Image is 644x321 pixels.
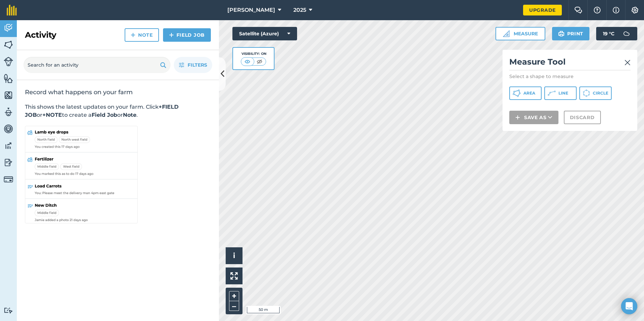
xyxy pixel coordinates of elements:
button: Measure [495,27,545,40]
img: svg+xml;base64,PHN2ZyB4bWxucz0iaHR0cDovL3d3dy53My5vcmcvMjAwMC9zdmciIHdpZHRoPSI1NiIgaGVpZ2h0PSI2MC... [4,90,13,100]
img: svg+xml;base64,PD94bWwgdmVyc2lvbj0iMS4wIiBlbmNvZGluZz0idXRmLTgiPz4KPCEtLSBHZW5lcmF0b3I6IEFkb2JlIE... [4,157,13,168]
img: svg+xml;base64,PD94bWwgdmVyc2lvbj0iMS4wIiBlbmNvZGluZz0idXRmLTgiPz4KPCEtLSBHZW5lcmF0b3I6IEFkb2JlIE... [4,307,13,314]
img: svg+xml;base64,PHN2ZyB4bWxucz0iaHR0cDovL3d3dy53My5vcmcvMjAwMC9zdmciIHdpZHRoPSIxNCIgaGVpZ2h0PSIyNC... [131,31,135,39]
button: i [226,247,243,264]
img: svg+xml;base64,PHN2ZyB4bWxucz0iaHR0cDovL3d3dy53My5vcmcvMjAwMC9zdmciIHdpZHRoPSI1MCIgaGVpZ2h0PSI0MC... [255,58,264,65]
img: svg+xml;base64,PD94bWwgdmVyc2lvbj0iMS4wIiBlbmNvZGluZz0idXRmLTgiPz4KPCEtLSBHZW5lcmF0b3I6IEFkb2JlIE... [4,23,13,33]
img: svg+xml;base64,PHN2ZyB4bWxucz0iaHR0cDovL3d3dy53My5vcmcvMjAwMC9zdmciIHdpZHRoPSI1NiIgaGVpZ2h0PSI2MC... [4,40,13,50]
span: i [233,251,235,260]
img: svg+xml;base64,PD94bWwgdmVyc2lvbj0iMS4wIiBlbmNvZGluZz0idXRmLTgiPz4KPCEtLSBHZW5lcmF0b3I6IEFkb2JlIE... [4,124,13,134]
a: Field Job [163,28,211,42]
img: Four arrows, one pointing top left, one top right, one bottom right and the last bottom left [230,272,238,280]
h2: Measure Tool [509,57,631,70]
button: Save as [509,111,558,124]
strong: Note [123,112,136,118]
button: – [229,301,239,311]
p: Select a shape to measure [509,73,631,80]
span: 2025 [293,6,306,14]
img: svg+xml;base64,PHN2ZyB4bWxucz0iaHR0cDovL3d3dy53My5vcmcvMjAwMC9zdmciIHdpZHRoPSIxOSIgaGVpZ2h0PSIyNC... [160,61,166,69]
img: fieldmargin Logo [7,5,17,15]
button: + [229,291,239,301]
img: Ruler icon [503,30,510,37]
span: Area [523,91,535,96]
img: svg+xml;base64,PHN2ZyB4bWxucz0iaHR0cDovL3d3dy53My5vcmcvMjAwMC9zdmciIHdpZHRoPSIyMiIgaGVpZ2h0PSIzMC... [624,59,631,67]
button: Print [552,27,590,40]
img: svg+xml;base64,PD94bWwgdmVyc2lvbj0iMS4wIiBlbmNvZGluZz0idXRmLTgiPz4KPCEtLSBHZW5lcmF0b3I6IEFkb2JlIE... [4,175,13,184]
img: A question mark icon [593,7,601,13]
h2: Activity [25,30,56,40]
a: Note [125,28,159,42]
img: svg+xml;base64,PHN2ZyB4bWxucz0iaHR0cDovL3d3dy53My5vcmcvMjAwMC9zdmciIHdpZHRoPSIxNyIgaGVpZ2h0PSIxNy... [613,6,619,14]
button: Area [509,86,542,100]
div: Visibility: On [241,51,266,57]
img: svg+xml;base64,PHN2ZyB4bWxucz0iaHR0cDovL3d3dy53My5vcmcvMjAwMC9zdmciIHdpZHRoPSIxOSIgaGVpZ2h0PSIyNC... [558,30,565,38]
img: svg+xml;base64,PD94bWwgdmVyc2lvbj0iMS4wIiBlbmNvZGluZz0idXRmLTgiPz4KPCEtLSBHZW5lcmF0b3I6IEFkb2JlIE... [4,107,13,117]
span: Circle [593,91,608,96]
button: 19 °C [596,27,637,40]
strong: Field Job [92,112,117,118]
button: Circle [579,86,612,100]
div: Open Intercom Messenger [621,298,637,314]
span: Line [558,91,568,96]
img: svg+xml;base64,PHN2ZyB4bWxucz0iaHR0cDovL3d3dy53My5vcmcvMjAwMC9zdmciIHdpZHRoPSIxNCIgaGVpZ2h0PSIyNC... [515,113,520,121]
span: Filters [188,61,207,69]
button: Discard [564,111,601,124]
button: Line [544,86,577,100]
img: svg+xml;base64,PHN2ZyB4bWxucz0iaHR0cDovL3d3dy53My5vcmcvMjAwMC9zdmciIHdpZHRoPSIxNCIgaGVpZ2h0PSIyNC... [169,31,174,39]
span: 19 ° C [603,27,614,40]
button: Satellite (Azure) [232,27,297,40]
input: Search for an activity [24,57,170,73]
button: Filters [174,57,212,73]
img: svg+xml;base64,PD94bWwgdmVyc2lvbj0iMS4wIiBlbmNvZGluZz0idXRmLTgiPz4KPCEtLSBHZW5lcmF0b3I6IEFkb2JlIE... [4,141,13,151]
img: svg+xml;base64,PD94bWwgdmVyc2lvbj0iMS4wIiBlbmNvZGluZz0idXRmLTgiPz4KPCEtLSBHZW5lcmF0b3I6IEFkb2JlIE... [620,27,633,40]
img: Two speech bubbles overlapping with the left bubble in the forefront [574,7,582,13]
span: [PERSON_NAME] [227,6,275,14]
strong: +NOTE [42,112,62,118]
img: svg+xml;base64,PHN2ZyB4bWxucz0iaHR0cDovL3d3dy53My5vcmcvMjAwMC9zdmciIHdpZHRoPSI1MCIgaGVpZ2h0PSI0MC... [243,58,252,65]
img: svg+xml;base64,PD94bWwgdmVyc2lvbj0iMS4wIiBlbmNvZGluZz0idXRmLTgiPz4KPCEtLSBHZW5lcmF0b3I6IEFkb2JlIE... [4,57,13,66]
a: Upgrade [523,5,562,15]
h2: Record what happens on your farm [25,88,211,96]
p: This shows the latest updates on your farm. Click or to create a or . [25,103,211,119]
img: A cog icon [631,7,639,13]
img: svg+xml;base64,PHN2ZyB4bWxucz0iaHR0cDovL3d3dy53My5vcmcvMjAwMC9zdmciIHdpZHRoPSI1NiIgaGVpZ2h0PSI2MC... [4,73,13,83]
